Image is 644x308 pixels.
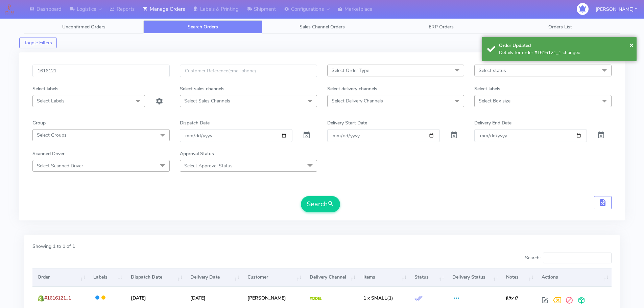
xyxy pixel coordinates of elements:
span: Select status [479,67,506,74]
th: Actions: activate to sort column ascending [536,268,612,286]
th: Labels: activate to sort column ascending [88,268,126,286]
span: × [629,40,634,49]
label: Approval Status [180,150,214,157]
span: 1 x SMALL [363,295,387,301]
label: Select labels [474,85,500,92]
button: Toggle Filters [19,38,57,48]
ul: Tabs [24,20,620,33]
th: Items: activate to sort column ascending [358,268,409,286]
span: Select Box size [479,98,510,104]
span: Select Groups [37,132,67,138]
label: Select sales channels [180,85,224,92]
img: Yodel [310,297,321,300]
button: [PERSON_NAME] [591,2,642,16]
label: Select labels [32,85,58,92]
span: Select Order Type [332,67,369,74]
span: ERP Orders [429,24,454,30]
span: Search Orders [188,24,218,30]
th: Customer: activate to sort column ascending [242,268,305,286]
input: Order Id [32,65,170,77]
input: Customer Reference(email,phone) [180,65,317,77]
th: Order: activate to sort column ascending [32,268,88,286]
label: Search: [525,253,612,263]
span: Select Approval Status [184,163,233,169]
span: Orders List [548,24,572,30]
button: Search [301,196,340,212]
span: Sales Channel Orders [300,24,345,30]
label: Group [32,119,46,126]
th: Delivery Channel: activate to sort column ascending [305,268,359,286]
img: shopify.png [38,295,44,302]
th: Status: activate to sort column ascending [409,268,447,286]
span: Select Delivery Channels [332,98,383,104]
th: Notes: activate to sort column ascending [501,268,536,286]
th: Delivery Status: activate to sort column ascending [447,268,501,286]
button: Close [629,40,634,50]
div: Order Updated [499,42,631,49]
i: x 0 [506,295,517,301]
label: Select delivery channels [327,85,377,92]
label: Scanned Driver [32,150,65,157]
span: Unconfirmed Orders [62,24,105,30]
label: Delivery Start Date [327,119,367,126]
span: Select Scanned Driver [37,163,83,169]
input: Search: [543,253,612,263]
label: Showing 1 to 1 of 1 [32,243,75,250]
th: Dispatch Date: activate to sort column ascending [126,268,185,286]
label: Delivery End Date [474,119,511,126]
div: Details for order #1616121_1 changed [499,49,631,56]
span: Select Labels [37,98,65,104]
span: #1616121_1 [44,295,71,301]
span: (1) [363,295,393,301]
label: Dispatch Date [180,119,210,126]
th: Delivery Date: activate to sort column ascending [185,268,242,286]
span: Select Sales Channels [184,98,230,104]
